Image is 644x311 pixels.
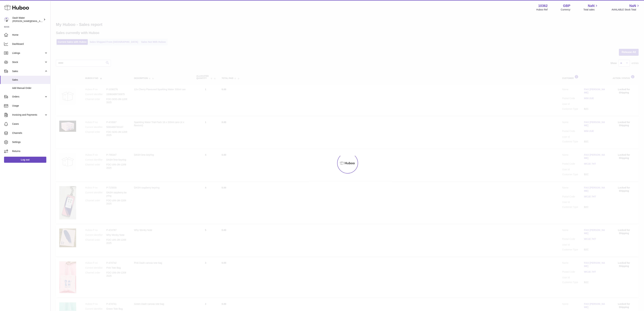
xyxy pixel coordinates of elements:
span: Add Manual Order [12,87,48,90]
span: Settings [12,141,48,144]
div: Currency [561,8,570,11]
span: Channels [12,131,48,135]
span: Listings [12,51,44,55]
a: NaN AVAILABLE Stock Total [611,4,640,11]
span: [PERSON_NAME][EMAIL_ADDRESS][DOMAIN_NAME] [12,20,68,22]
img: james@dash-water.com [4,17,9,22]
span: NaN [588,4,594,8]
span: Stock [12,61,44,64]
a: NaN Total sales [583,4,598,11]
a: Log out [4,157,46,163]
span: Returns [12,150,48,153]
span: Usage [12,104,48,107]
span: Cases [12,122,48,126]
span: Dashboard [12,42,48,46]
div: Dash Water [12,16,43,23]
span: Sales [12,78,48,81]
strong: GBP [563,4,570,8]
span: NaN [629,4,636,8]
span: Invoicing and Payments [12,113,44,116]
span: Sales [12,70,44,73]
strong: 10362 [538,4,548,8]
span: AVAILABLE Stock Total [611,8,640,11]
span: Home [12,33,48,37]
div: Huboo Ref [536,8,548,11]
span: Total sales [583,8,598,11]
span: Orders [12,95,44,98]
